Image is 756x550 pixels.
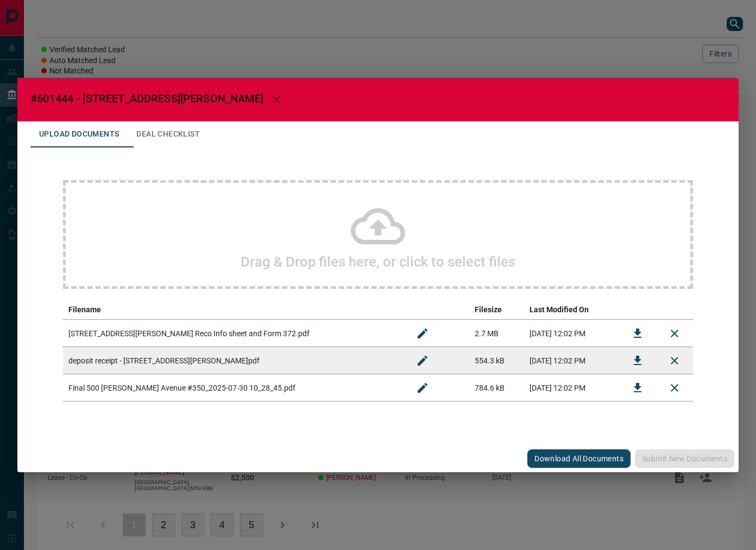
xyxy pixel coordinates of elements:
button: Rename [409,348,436,374]
th: Filename [63,300,404,320]
th: edit column [404,300,469,320]
td: deposit receipt - [STREET_ADDRESS][PERSON_NAME]pdf [63,347,404,374]
td: [DATE] 12:02 PM [524,374,619,401]
th: Last Modified On [524,300,619,320]
button: Rename [409,320,436,347]
button: Remove File [661,320,688,347]
button: Rename [409,375,436,401]
td: 2.7 MB [469,320,524,347]
td: Final 500 [PERSON_NAME] Avenue #350_2025-07-30 10_28_45.pdf [63,374,404,401]
th: Filesize [469,300,524,320]
button: Upload Documents [30,121,128,147]
td: 784.6 kB [469,374,524,401]
button: Download [625,320,651,347]
td: [DATE] 12:02 PM [524,320,619,347]
td: 554.3 kB [469,347,524,374]
td: [DATE] 12:02 PM [524,347,619,374]
button: Download [625,348,651,374]
span: #601444 - [STREET_ADDRESS][PERSON_NAME] [30,92,263,105]
h2: Drag & Drop files here, or click to select files [241,254,515,270]
button: Remove File [661,348,688,374]
th: delete file action column [656,300,693,320]
div: Drag & Drop files here, or click to select files [63,180,693,289]
th: download action column [619,300,656,320]
button: Deal Checklist [128,121,209,147]
td: [STREET_ADDRESS][PERSON_NAME] Reco Info sheet and Form 372.pdf [63,320,404,347]
button: Remove File [661,375,688,401]
button: Download All Documents [527,449,631,468]
button: Download [625,375,651,401]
